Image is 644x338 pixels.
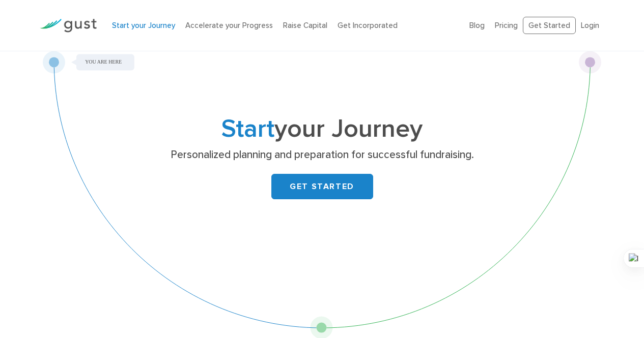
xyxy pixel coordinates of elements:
a: Blog [469,21,485,30]
p: Personalized planning and preparation for successful fundraising. [125,148,519,162]
span: Start [221,114,274,144]
a: Raise Capital [283,21,327,30]
h1: your Journey [121,117,523,141]
a: Login [581,21,599,30]
img: Gust Logo [40,19,97,33]
a: Accelerate your Progress [185,21,273,30]
a: Get Started [523,17,576,35]
a: Get Incorporated [338,21,398,30]
a: Start your Journey [112,21,175,30]
a: Pricing [495,21,518,30]
a: GET STARTED [271,174,373,199]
